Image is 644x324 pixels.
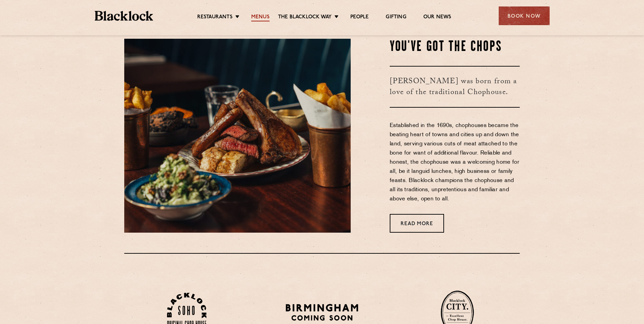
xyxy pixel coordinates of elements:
[390,121,520,204] p: Established in the 1690s, chophouses became the beating heart of towns and cities up and down the...
[284,302,360,323] img: BIRMINGHAM-P22_-e1747915156957.png
[390,214,444,233] a: Read More
[423,14,452,21] a: Our News
[350,14,369,21] a: People
[95,11,153,21] img: BL_Textured_Logo-footer-cropped.svg
[278,14,332,21] a: The Blacklock Way
[197,14,233,21] a: Restaurants
[386,14,406,21] a: Gifting
[251,14,270,21] a: Menus
[499,6,550,25] div: Book Now
[390,66,520,108] h3: [PERSON_NAME] was born from a love of the traditional Chophouse.
[390,39,520,56] h2: You've Got The Chops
